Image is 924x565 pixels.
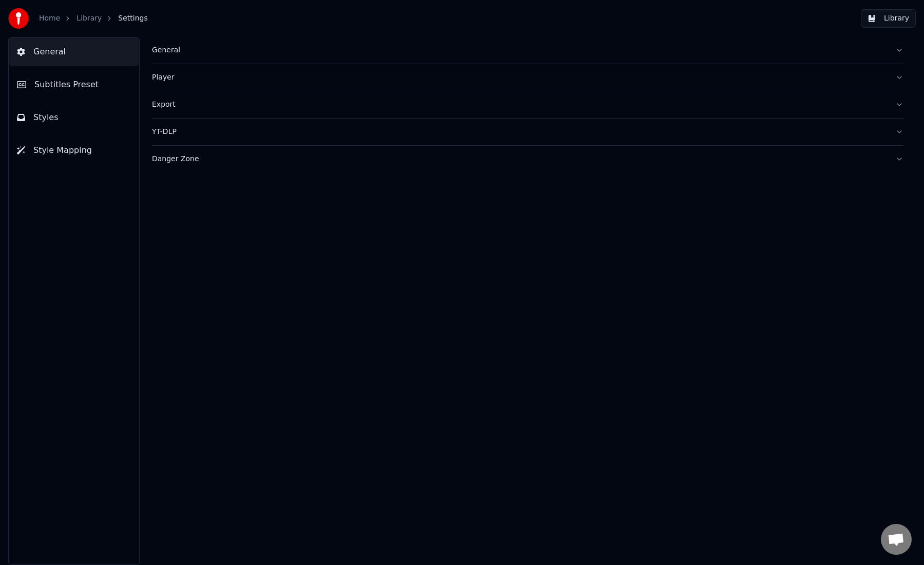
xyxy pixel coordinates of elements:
[881,524,912,555] a: 채팅 열기
[152,45,887,55] div: General
[9,37,139,66] button: General
[152,64,903,91] button: Player
[33,111,59,124] span: Styles
[152,119,903,145] button: YT-DLP
[33,144,92,157] span: Style Mapping
[33,46,66,58] span: General
[9,70,139,99] button: Subtitles Preset
[39,13,148,24] nav: breadcrumb
[152,37,903,64] button: General
[8,8,29,29] img: youka
[152,154,887,164] div: Danger Zone
[861,9,916,28] button: Library
[9,136,139,165] button: Style Mapping
[152,146,903,172] button: Danger Zone
[152,100,887,110] div: Export
[9,103,139,132] button: Styles
[34,79,99,91] span: Subtitles Preset
[118,13,147,24] span: Settings
[152,127,887,137] div: YT-DLP
[152,91,903,118] button: Export
[152,72,887,83] div: Player
[76,13,102,24] a: Library
[39,13,60,24] a: Home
